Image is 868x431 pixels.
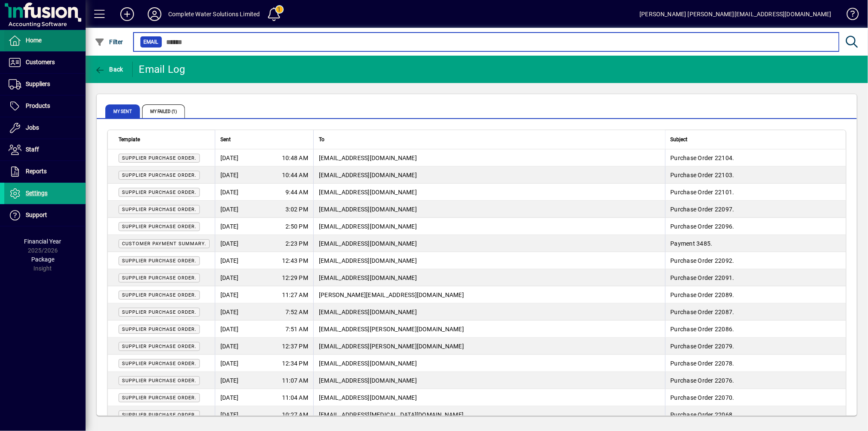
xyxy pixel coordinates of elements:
span: [DATE] [220,171,239,179]
span: [EMAIL_ADDRESS][DOMAIN_NAME] [319,257,417,264]
span: Purchase Order 22101. [671,189,734,196]
span: [EMAIL_ADDRESS][DOMAIN_NAME] [319,360,417,367]
span: My Sent [105,104,140,118]
div: Template [119,135,210,144]
span: Supplier Purchase Order. [122,155,196,161]
span: Purchase Order 22068. [671,411,734,418]
span: Supplier Purchase Order. [122,327,196,332]
span: [PERSON_NAME][EMAIL_ADDRESS][DOMAIN_NAME] [319,291,464,298]
a: Staff [4,139,86,161]
span: Financial Year [24,238,62,245]
span: 11:04 AM [282,393,308,402]
a: Products [4,95,86,117]
a: Customers [4,52,86,73]
span: [DATE] [220,325,239,333]
div: To [319,135,660,144]
span: Customer Payment Summary. [122,241,206,247]
a: Home [4,30,86,51]
span: Purchase Order 22103. [671,172,734,178]
span: Purchase Order 22087. [671,309,734,315]
span: Supplier Purchase Order. [122,344,196,349]
div: Email Log [139,62,185,76]
span: [EMAIL_ADDRESS][DOMAIN_NAME] [319,206,417,213]
span: [DATE] [220,393,239,402]
span: 12:34 PM [282,359,308,368]
span: [EMAIL_ADDRESS][DOMAIN_NAME] [319,189,417,196]
button: Filter [92,34,125,50]
span: [EMAIL_ADDRESS][DOMAIN_NAME] [319,309,417,315]
span: [DATE] [220,154,239,162]
span: [DATE] [220,376,239,385]
span: [DATE] [220,239,239,248]
span: 12:43 PM [282,256,308,265]
span: Purchase Order 22104. [671,155,734,161]
span: Email [144,38,158,46]
span: 3:02 PM [285,205,308,214]
div: Complete Water Solutions Limited [168,7,260,21]
span: Supplier Purchase Order. [122,361,196,366]
span: [EMAIL_ADDRESS][DOMAIN_NAME] [319,240,417,247]
span: Supplier Purchase Order. [122,224,196,229]
span: Purchase Order 22092. [671,257,734,264]
span: Jobs [26,124,39,131]
span: Supplier Purchase Order. [122,292,196,298]
span: 10:27 AM [282,410,308,419]
span: Staff [26,146,39,153]
a: Reports [4,161,86,182]
span: [EMAIL_ADDRESS][PERSON_NAME][DOMAIN_NAME] [319,343,464,350]
span: Settings [26,190,48,196]
span: Purchase Order 22097. [671,206,734,213]
button: Add [113,6,141,22]
span: 2:23 PM [285,239,308,248]
button: Profile [141,6,168,22]
span: Purchase Order 22086. [671,326,734,333]
span: 11:27 AM [282,291,308,299]
span: Subject [671,135,688,144]
span: Home [26,37,42,44]
span: 12:37 PM [282,342,308,351]
span: 7:51 AM [285,325,308,333]
span: Purchase Order 22070. [671,394,734,401]
span: Purchase Order 22076. [671,377,734,384]
span: Sent [220,135,231,144]
span: Purchase Order 22089. [671,291,734,298]
span: Purchase Order 22091. [671,274,734,281]
span: Template [119,135,140,144]
span: 12:29 PM [282,273,308,282]
span: [DATE] [220,308,239,316]
span: My Failed (1) [142,104,185,118]
span: Products [26,102,50,109]
a: Knowledge Base [840,2,857,30]
span: [DATE] [220,273,239,282]
span: [DATE] [220,359,239,368]
span: Purchase Order 22079. [671,343,734,350]
span: [DATE] [220,256,239,265]
span: [DATE] [220,188,239,196]
a: Suppliers [4,74,86,95]
a: Support [4,205,86,226]
span: Back [95,66,123,73]
a: Jobs [4,117,86,139]
span: [DATE] [220,205,239,214]
span: Supplier Purchase Order. [122,309,196,315]
span: Filter [95,39,123,45]
span: [EMAIL_ADDRESS][PERSON_NAME][DOMAIN_NAME] [319,326,464,333]
span: Support [26,211,47,218]
span: 7:52 AM [285,308,308,316]
span: Supplier Purchase Order. [122,207,196,212]
span: Purchase Order 22078. [671,360,734,367]
span: 9:44 AM [285,188,308,196]
span: [DATE] [220,222,239,231]
div: [PERSON_NAME] [PERSON_NAME][EMAIL_ADDRESS][DOMAIN_NAME] [639,7,832,21]
span: Supplier Purchase Order. [122,378,196,383]
span: [DATE] [220,342,239,351]
span: [EMAIL_ADDRESS][MEDICAL_DATA][DOMAIN_NAME] [319,411,464,418]
span: [EMAIL_ADDRESS][DOMAIN_NAME] [319,223,417,230]
span: [EMAIL_ADDRESS][DOMAIN_NAME] [319,394,417,401]
span: Supplier Purchase Order. [122,258,196,264]
span: 10:48 AM [282,154,308,162]
app-page-header-button: Back [86,62,133,77]
span: Package [31,256,54,263]
span: Supplier Purchase Order. [122,412,196,418]
span: To [319,135,324,144]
